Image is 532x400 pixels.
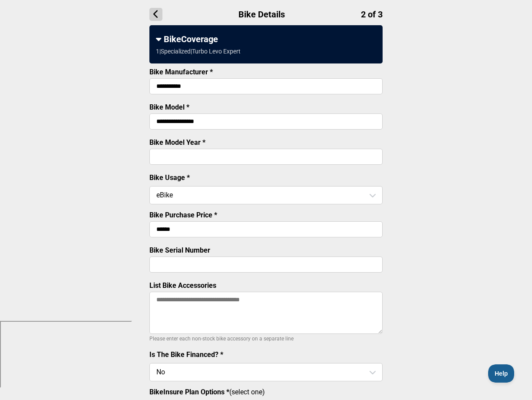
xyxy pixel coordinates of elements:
[149,103,189,111] label: Bike Model *
[149,333,383,344] p: Please enter each non-stock bike accessory on a separate line
[149,388,229,396] strong: BikeInsure Plan Options *
[488,364,515,383] iframe: Toggle Customer Support
[149,388,383,396] label: (select one)
[149,138,205,147] label: Bike Model Year *
[149,350,223,359] label: Is The Bike Financed? *
[149,173,190,182] label: Bike Usage *
[149,8,383,21] h1: Bike Details
[361,9,383,20] span: 2 of 3
[156,34,376,44] div: BikeCoverage
[149,281,216,290] label: List Bike Accessories
[156,48,241,55] div: 1 | Specialized | Turbo Levo Expert
[149,68,213,76] label: Bike Manufacturer *
[149,211,217,219] label: Bike Purchase Price *
[149,246,210,254] label: Bike Serial Number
